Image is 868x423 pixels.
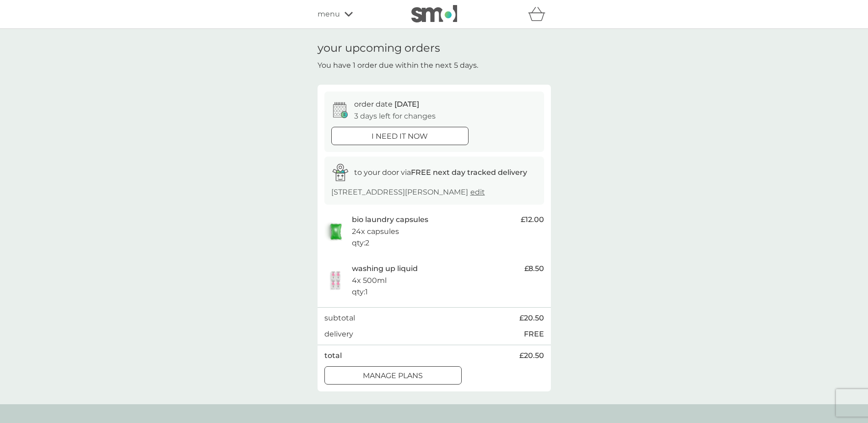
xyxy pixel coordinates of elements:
[354,98,419,110] p: order date
[352,226,399,238] p: 24x capsules
[318,8,340,20] span: menu
[324,350,342,362] p: total
[331,186,485,198] p: [STREET_ADDRESS][PERSON_NAME]
[354,168,527,177] span: to your door via
[411,168,527,177] strong: FREE next day tracked delivery
[352,263,418,275] p: washing up liquid
[318,42,440,55] h1: your upcoming orders
[470,188,485,196] a: edit
[524,263,544,275] span: £8.50
[331,127,469,145] button: i need it now
[352,237,369,249] p: qty : 2
[528,5,551,23] div: basket
[324,366,462,385] button: manage plans
[372,130,428,142] p: i need it now
[519,312,544,324] span: £20.50
[521,214,544,226] span: £12.00
[352,214,428,226] p: bio laundry capsules
[363,370,423,382] p: manage plans
[318,60,478,71] p: You have 1 order due within the next 5 days.
[324,312,355,324] p: subtotal
[524,328,544,340] p: FREE
[324,328,353,340] p: delivery
[354,110,436,122] p: 3 days left for changes
[519,350,544,362] span: £20.50
[394,100,419,108] span: [DATE]
[411,5,457,22] img: smol
[352,275,387,287] p: 4x 500ml
[352,286,368,298] p: qty : 1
